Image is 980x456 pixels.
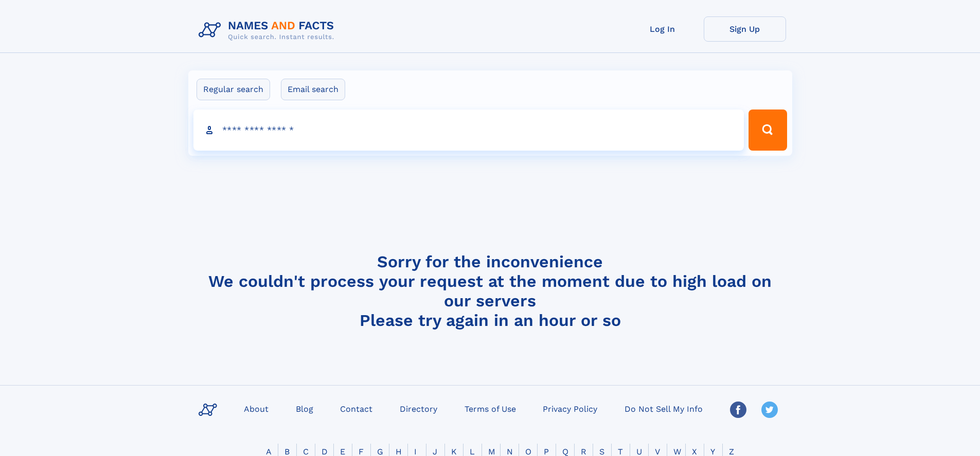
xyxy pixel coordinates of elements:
a: Privacy Policy [539,401,601,416]
img: Twitter [761,402,778,418]
img: Logo Names and Facts [194,16,343,44]
button: Search Button [749,110,787,151]
a: Do Not Sell My Info [620,401,707,416]
a: Blog [292,401,317,416]
label: Email search [281,79,345,100]
input: search input [193,110,744,151]
a: Sign Up [704,16,786,42]
a: About [240,401,273,416]
a: Log In [621,16,704,42]
a: Contact [336,401,377,416]
a: Terms of Use [460,401,520,416]
a: Directory [396,401,441,416]
label: Regular search [197,79,270,100]
h4: Sorry for the inconvenience We couldn't process your request at the moment due to high load on ou... [194,252,786,330]
img: Facebook [730,402,746,418]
